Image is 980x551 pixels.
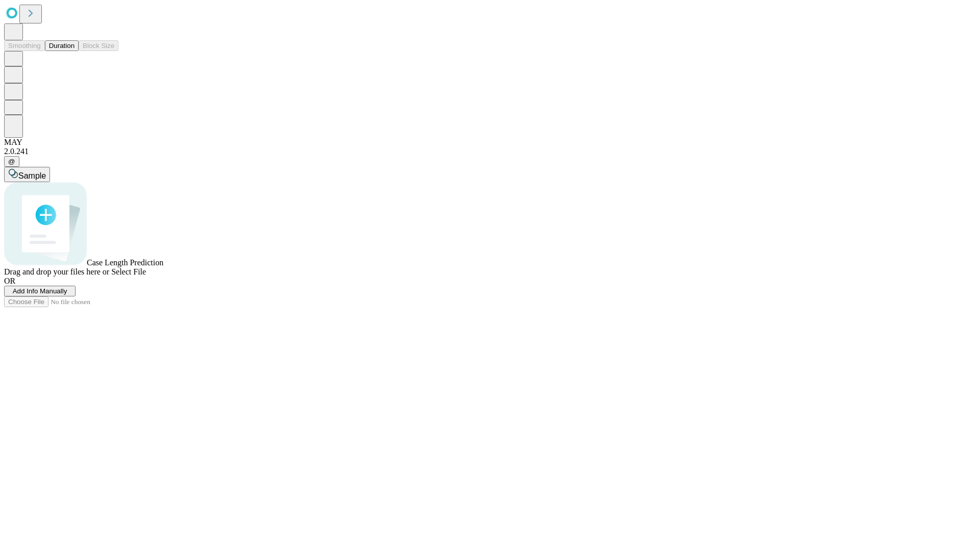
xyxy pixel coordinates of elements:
[4,147,976,156] div: 2.0.241
[13,287,67,295] span: Add Info Manually
[4,40,45,51] button: Smoothing
[4,167,50,182] button: Sample
[79,40,118,51] button: Block Size
[4,156,19,167] button: @
[45,40,79,51] button: Duration
[87,258,163,267] span: Case Length Prediction
[18,171,46,180] span: Sample
[4,267,109,276] span: Drag and drop your files here or
[4,277,15,285] span: OR
[8,158,15,165] span: @
[4,138,976,147] div: MAY
[111,267,146,276] span: Select File
[4,286,76,296] button: Add Info Manually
